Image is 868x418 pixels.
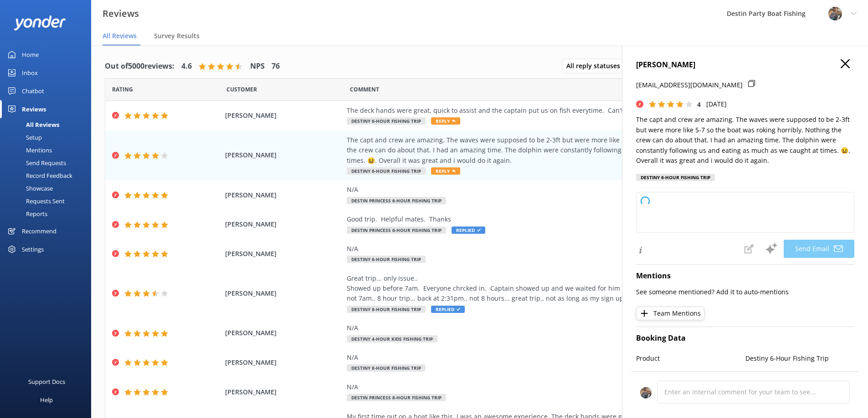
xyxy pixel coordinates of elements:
[225,288,343,298] span: [PERSON_NAME]
[347,214,761,224] div: Good trip. Helpful mates. Thanks
[5,182,91,195] a: Showcase
[431,306,465,313] span: Replied
[636,332,854,344] h4: Booking Data
[347,306,426,313] span: Destiny 8-Hour Fishing Trip
[5,207,91,220] a: Reports
[640,387,652,398] img: 250-1666038197.jpg
[22,240,44,258] div: Settings
[636,307,704,320] button: Team Mentions
[350,85,379,94] span: Question
[40,391,53,409] div: Help
[828,7,842,20] img: 250-1666038197.jpg
[22,222,56,240] div: Recommend
[636,59,854,71] h4: [PERSON_NAME]
[105,60,175,72] h4: Out of 5000 reviews:
[706,99,727,109] p: [DATE]
[347,394,446,401] span: Destin Princess 8-Hour Fishing Trip
[636,353,745,363] p: Product
[5,144,52,156] div: Mentions
[225,358,343,368] span: [PERSON_NAME]
[5,118,91,131] a: All Reviews
[452,227,485,234] span: Replied
[250,60,265,72] h4: NPS
[347,364,426,372] span: Destiny 8-Hour Fishing Trip
[225,249,343,259] span: [PERSON_NAME]
[636,270,854,282] h4: Mentions
[347,135,761,166] div: The capt and crew are amazing. The waves were supposed to be 2-3ft but were more like 5-7 so the ...
[636,287,854,297] p: See someone mentioned? Add it to auto-mentions
[347,197,446,204] span: Destin Princess 6-Hour Fishing Trip
[347,353,761,363] div: N/A
[5,207,47,220] div: Reports
[14,15,66,30] img: yonder-white-logo.png
[5,195,65,207] div: Requests Sent
[431,167,460,175] span: Reply
[347,273,761,304] div: Great trip... only issue.. Showed up before 7am. Everyone chrcked in. Captain showed up and we wa...
[5,195,91,207] a: Requests Sent
[636,115,854,166] p: The capt and crew are amazing. The waves were supposed to be 2-3ft but were more like 5-7 so the ...
[154,31,200,40] span: Survey Results
[347,323,761,333] div: N/A
[103,6,139,21] h3: Reviews
[5,169,91,182] a: Record Feedback
[225,219,343,229] span: [PERSON_NAME]
[347,106,761,116] div: The deck hands were great, quick to assist and the captain put us on fish everytime. Can't ask fo...
[22,45,39,64] div: Home
[347,117,426,125] span: Destiny 6-Hour Fishing Trip
[22,82,44,100] div: Chatbot
[636,174,715,181] div: Destiny 6-Hour Fishing Trip
[566,61,626,71] span: All reply statuses
[5,131,91,144] a: Setup
[272,60,280,72] h4: 76
[347,167,426,175] span: Destiny 6-Hour Fishing Trip
[347,256,426,263] span: Destiny 6-Hour Fishing Trip
[112,85,133,94] span: Date
[225,328,343,338] span: [PERSON_NAME]
[226,85,257,94] span: Date
[697,100,701,109] span: 4
[841,59,850,69] button: Close
[347,335,437,342] span: Destiny 4-Hour Kids Fishing Trip
[347,227,446,234] span: Destin Princess 6-Hour Fishing Trip
[5,156,66,169] div: Send Requests
[22,100,46,118] div: Reviews
[103,31,137,40] span: All Reviews
[347,244,761,254] div: N/A
[5,182,53,195] div: Showcase
[225,190,343,200] span: [PERSON_NAME]
[225,387,343,397] span: [PERSON_NAME]
[22,64,38,82] div: Inbox
[181,60,192,72] h4: 4.6
[28,373,65,391] div: Support Docs
[347,185,761,195] div: N/A
[347,382,761,392] div: N/A
[5,156,91,169] a: Send Requests
[5,131,42,144] div: Setup
[225,150,343,160] span: [PERSON_NAME]
[636,80,743,90] p: [EMAIL_ADDRESS][DOMAIN_NAME]
[431,117,460,125] span: Reply
[745,353,855,363] p: Destiny 6-Hour Fishing Trip
[5,169,72,182] div: Record Feedback
[225,111,343,121] span: [PERSON_NAME]
[5,144,91,156] a: Mentions
[5,118,59,131] div: All Reviews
